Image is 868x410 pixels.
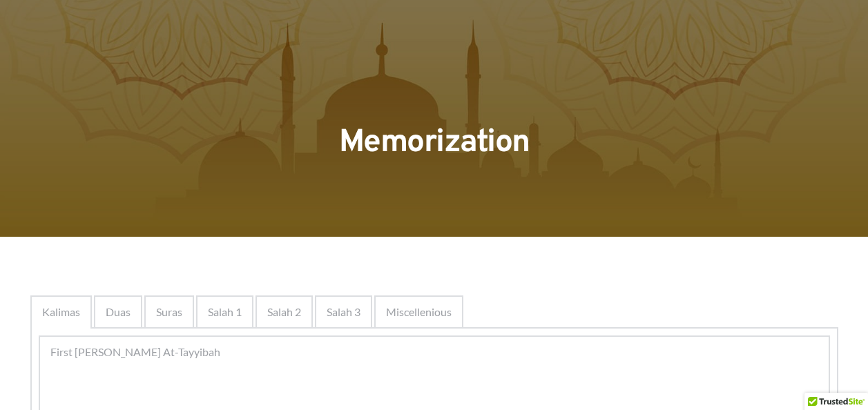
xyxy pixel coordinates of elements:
span: Salah 1 [208,304,242,320]
span: Suras [156,304,182,320]
span: First [PERSON_NAME] At-Tayyibah [50,344,220,360]
span: Salah 3 [327,304,360,320]
span: Salah 2 [267,304,301,320]
span: Memorization [339,123,530,164]
span: Duas [106,304,131,320]
span: Miscellenious [386,304,452,320]
span: Kalimas [42,304,80,320]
